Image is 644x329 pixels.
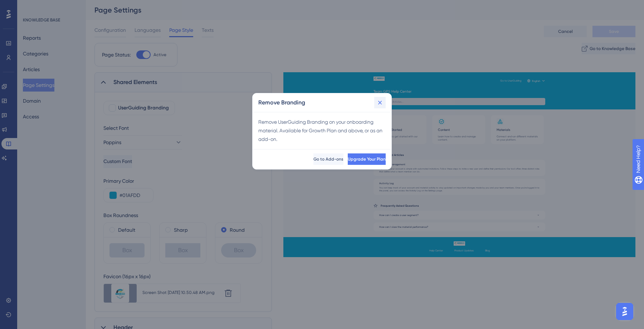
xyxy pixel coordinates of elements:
div: Remove UserGuiding Branding on your onboarding material. Available for Growth Plan and above, or ... [258,118,386,143]
iframe: UserGuiding AI Assistant Launcher [614,301,635,322]
h2: Remove Branding [258,98,305,107]
span: Go to Add-ons [313,156,343,162]
span: Upgrade Your Plan [348,156,386,162]
span: Need Help? [17,2,45,10]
